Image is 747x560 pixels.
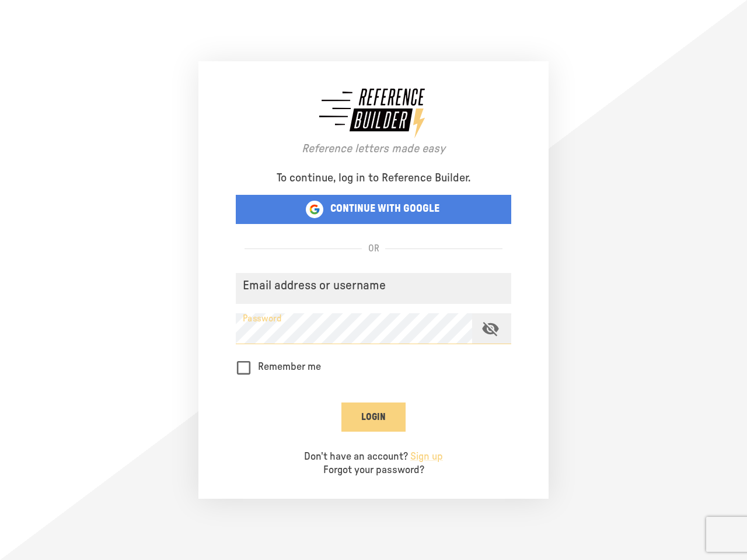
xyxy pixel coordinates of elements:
p: Remember me [258,360,321,374]
p: OR [368,243,379,255]
p: Reference letters made easy [302,141,445,156]
img: logo [315,83,432,141]
a: Forgot your password? [323,465,424,475]
a: Sign up [410,452,443,462]
p: To continue, log in to Reference Builder. [277,170,470,185]
button: toggle password visibility [477,315,504,342]
label: Password [243,312,281,325]
button: Login [341,402,406,432]
p: Don't have an account? [304,450,443,464]
button: CONTINUE WITH GOOGLE [236,195,511,224]
p: CONTINUE WITH GOOGLE [330,202,439,216]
